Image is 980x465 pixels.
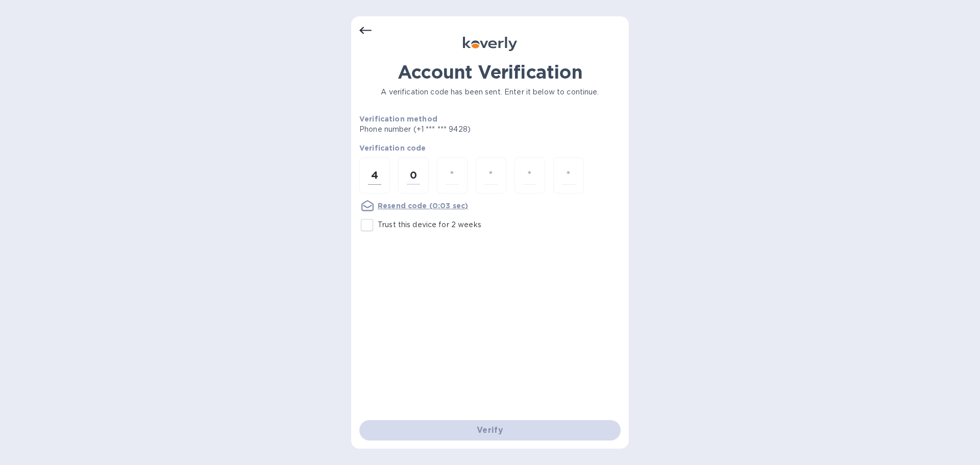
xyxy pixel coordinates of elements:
[359,61,621,83] h1: Account Verification
[359,124,549,135] p: Phone number (+1 *** *** 9428)
[378,202,468,210] u: Resend code (0:03 sec)
[359,115,437,123] b: Verification method
[378,219,481,230] p: Trust this device for 2 weeks
[359,87,621,97] p: A verification code has been sent. Enter it below to continue.
[359,143,621,153] p: Verification code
